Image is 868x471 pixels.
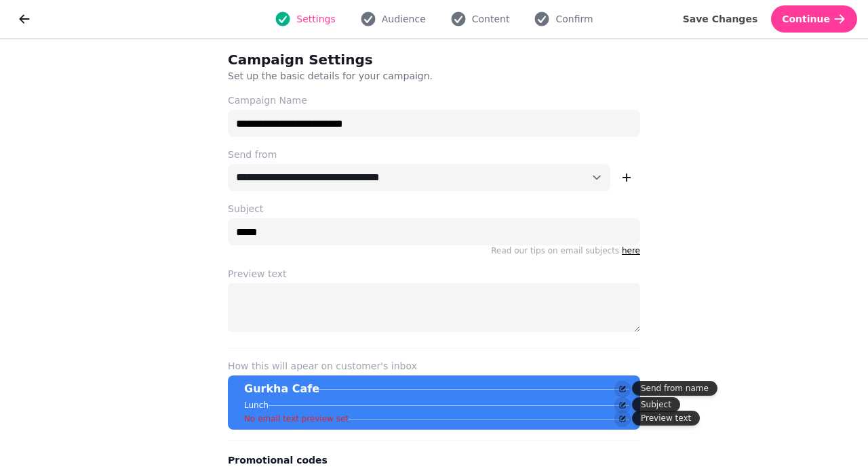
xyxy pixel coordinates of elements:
[632,397,680,412] div: Subject
[228,50,488,69] h2: Campaign Settings
[244,413,349,424] p: No email text preview set
[228,267,640,281] label: Preview text
[632,381,717,396] div: Send from name
[228,202,640,216] label: Subject
[382,12,426,26] span: Audience
[228,359,640,373] label: How this will apear on customer's inbox
[228,148,640,161] label: Send from
[632,411,700,426] div: Preview text
[683,14,758,24] span: Save Changes
[228,452,328,468] legend: Promotional codes
[672,5,769,33] button: Save Changes
[228,94,640,107] label: Campaign Name
[11,5,38,33] button: go back
[771,5,857,33] button: Continue
[472,12,510,26] span: Content
[244,381,319,397] p: Gurkha Cafe
[228,69,575,83] p: Set up the basic details for your campaign.
[555,12,593,26] span: Confirm
[244,400,269,411] p: Lunch
[296,12,335,26] span: Settings
[782,14,830,24] span: Continue
[622,246,640,255] a: here
[228,245,640,256] p: Read our tips on email subjects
